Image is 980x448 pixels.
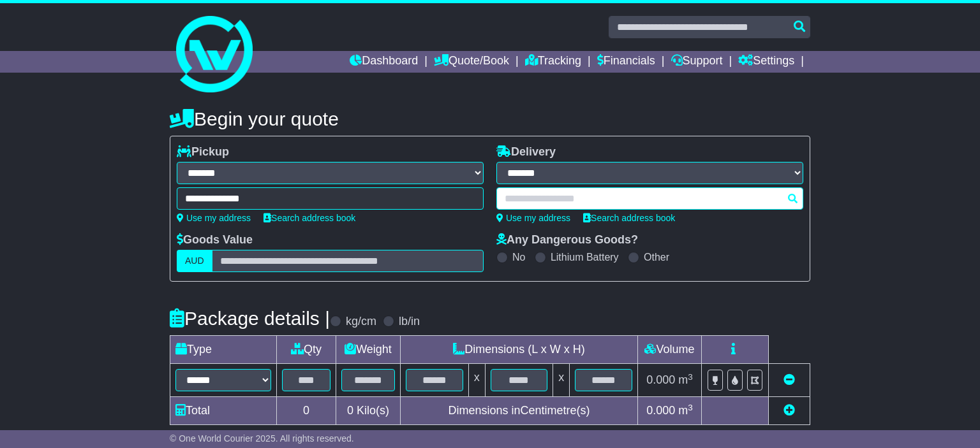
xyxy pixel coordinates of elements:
label: Pickup [177,145,229,159]
td: Kilo(s) [336,397,401,425]
label: lb/in [399,315,420,329]
a: Search address book [264,213,355,223]
td: Total [170,397,277,425]
td: Dimensions in Centimetre(s) [400,397,637,425]
label: Any Dangerous Goods? [496,233,638,247]
a: Search address book [583,213,675,223]
span: m [678,373,693,386]
td: Qty [277,336,336,364]
label: Goods Value [177,233,253,247]
label: Other [644,251,669,263]
td: 0 [277,397,336,425]
td: Dimensions (L x W x H) [400,336,637,364]
span: 0 [347,404,353,417]
td: Volume [637,336,701,364]
a: Use my address [177,213,251,223]
td: Weight [336,336,401,364]
sup: 3 [688,403,693,412]
h4: Package details | [170,308,330,329]
label: Delivery [496,145,556,159]
label: Lithium Battery [551,251,619,263]
a: Financials [597,51,655,73]
td: x [468,364,485,397]
a: Settings [738,51,794,73]
span: m [678,404,693,417]
span: 0.000 [646,373,675,386]
td: x [553,364,570,397]
span: 0.000 [646,404,675,417]
typeahead: Please provide city [496,187,803,210]
label: No [512,251,525,263]
label: kg/cm [346,315,376,329]
a: Support [671,51,723,73]
sup: 3 [688,372,693,382]
a: Quote/Book [434,51,509,73]
td: Type [170,336,277,364]
span: © One World Courier 2025. All rights reserved. [170,433,354,444]
a: Use my address [496,213,570,223]
a: Add new item [783,404,795,417]
label: AUD [177,250,212,272]
a: Dashboard [350,51,418,73]
a: Tracking [525,51,581,73]
h4: Begin your quote [170,108,810,129]
a: Remove this item [783,373,795,386]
